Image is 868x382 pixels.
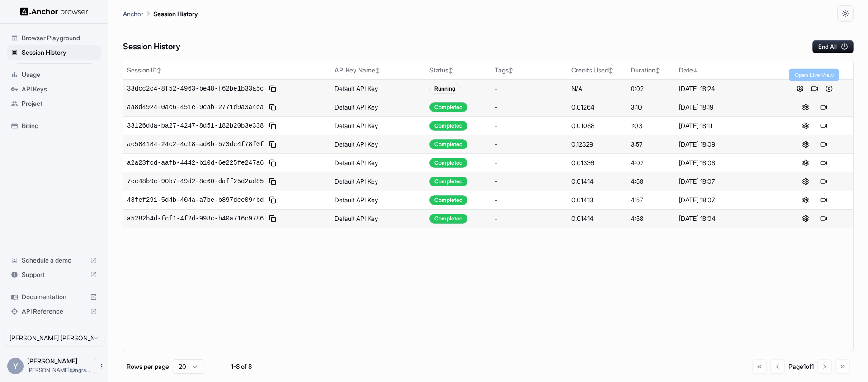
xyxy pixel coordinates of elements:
div: 4:02 [631,158,671,167]
span: ↕ [609,67,613,74]
span: 33126dda-ba27-4247-8d51-182b20b3e338 [127,121,264,130]
div: - [495,84,564,93]
span: Session History [22,48,97,57]
div: Completed [429,158,467,168]
span: ↕ [448,67,453,74]
div: Status [429,66,487,75]
div: Billing [7,119,101,133]
span: Usage [22,70,97,79]
span: API Keys [22,85,97,94]
span: Billing [22,121,97,130]
div: 4:58 [631,214,671,223]
div: Duration [631,66,671,75]
div: - [495,103,564,112]
div: - [495,177,564,186]
td: Default API Key [331,191,426,209]
div: [DATE] 18:07 [679,177,773,186]
div: - [495,121,564,130]
span: Browser Playground [22,33,97,43]
div: N/A [571,84,623,93]
div: 0.01088 [571,121,623,130]
span: ↕ [656,67,660,74]
div: 1:03 [631,121,671,130]
nav: breadcrumb [123,9,198,19]
div: - [495,196,564,205]
span: ↕ [509,67,513,74]
p: Rows per page [127,362,169,371]
button: End All [812,40,854,53]
div: 4:57 [631,196,671,205]
div: 0.01336 [571,158,623,167]
td: Default API Key [331,116,426,135]
p: Anchor [123,9,143,19]
div: Credits Used [571,66,623,75]
span: ↕ [375,67,380,74]
span: yashwanth@ngram.com [27,367,90,373]
div: API Keys [7,82,101,96]
td: Default API Key [331,209,426,228]
span: a5282b4d-fcf1-4f2d-998c-b40a716c9786 [127,214,264,223]
div: Completed [429,139,467,149]
div: Completed [429,214,467,224]
div: API Reference [7,304,101,319]
span: Schedule a demo [22,256,86,265]
td: Default API Key [331,153,426,172]
div: Browser Playground [7,31,101,45]
div: 3:10 [631,103,671,112]
div: [DATE] 18:09 [679,140,773,149]
td: Default API Key [331,98,426,116]
span: YASHWANTH KUMAR MYDAM [27,357,82,365]
div: 0.01414 [571,214,623,223]
div: 0.01414 [571,177,623,186]
div: Schedule a demo [7,253,101,267]
div: - [495,140,564,149]
h6: Session History [123,40,180,53]
div: Project [7,96,101,111]
div: Session History [7,45,101,60]
div: [DATE] 18:24 [679,84,773,93]
div: API Key Name [335,66,422,75]
div: [DATE] 18:08 [679,158,773,167]
span: ↕ [157,67,161,74]
div: 0.12329 [571,140,623,149]
div: Running [429,84,460,94]
div: Date [679,66,773,75]
span: 33dcc2c4-8f52-4963-be48-f62be1b33a5c [127,84,264,93]
div: 3:57 [631,140,671,149]
div: 0.01413 [571,196,623,205]
div: Completed [429,195,467,205]
td: Default API Key [331,135,426,153]
span: Support [22,270,86,279]
div: 1-8 of 8 [219,362,264,371]
td: Default API Key [331,79,426,98]
span: API Reference [22,307,86,316]
div: [DATE] 18:04 [679,214,773,223]
div: Open Live View [789,69,839,81]
div: - [495,214,564,223]
span: 7ce48b9c-90b7-49d2-8e60-daff25d2ad85 [127,177,264,186]
img: Anchor Logo [20,7,88,16]
div: [DATE] 18:07 [679,196,773,205]
div: - [495,158,564,167]
div: [DATE] 18:11 [679,121,773,130]
p: Session History [153,9,198,19]
td: Default API Key [331,172,426,191]
div: Usage [7,67,101,82]
span: 48fef291-5d4b-404a-a7be-b897dce094bd [127,196,264,205]
div: Page 1 of 1 [788,362,814,371]
div: 0:02 [631,84,671,93]
div: Support [7,267,101,282]
div: Completed [429,121,467,131]
div: 4:58 [631,177,671,186]
div: Completed [429,177,467,186]
span: aa8d4924-0ac6-451e-9cab-2771d9a3a4ea [127,103,264,112]
button: Open menu [94,358,110,374]
div: Completed [429,102,467,112]
div: Session ID [127,66,327,75]
div: [DATE] 18:19 [679,103,773,112]
span: Documentation [22,292,86,301]
div: Documentation [7,290,101,304]
span: a2a23fcd-aafb-4442-b10d-6e225fe247a6 [127,158,264,167]
div: 0.01264 [571,103,623,112]
div: Tags [495,66,564,75]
